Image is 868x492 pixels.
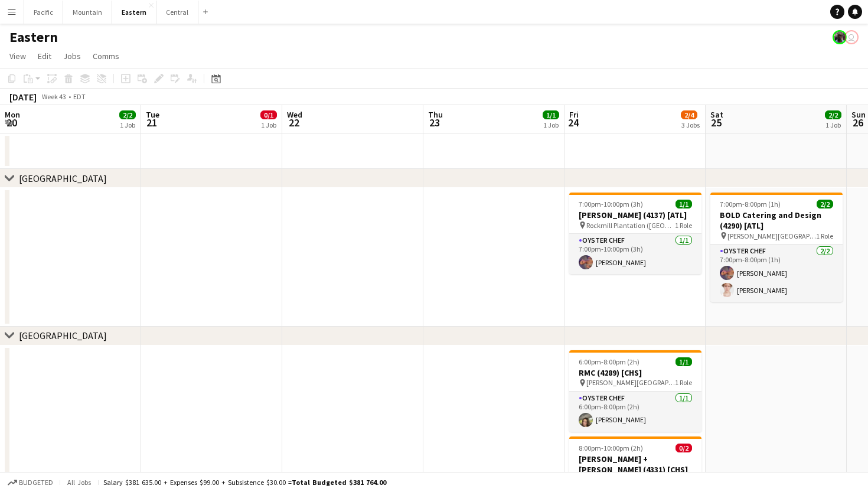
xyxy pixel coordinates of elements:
[156,1,198,24] button: Central
[569,193,701,274] app-job-card: 7:00pm-10:00pm (3h)1/1[PERSON_NAME] (4137) [ATL] Rockmill Plantation ([GEOGRAPHIC_DATA], [GEOGRAP...
[65,478,93,487] span: All jobs
[260,110,277,119] span: 0/1
[720,200,781,208] span: 7:00pm-8:00pm (1h)
[709,116,723,129] span: 25
[3,116,20,129] span: 20
[285,116,302,129] span: 22
[119,110,136,119] span: 2/2
[676,357,692,366] span: 1/1
[428,109,443,120] span: Thu
[569,210,701,220] h3: [PERSON_NAME] (4137) [ATL]
[586,378,675,387] span: [PERSON_NAME][GEOGRAPHIC_DATA] ([GEOGRAPHIC_DATA], [GEOGRAPHIC_DATA])
[9,91,37,103] div: [DATE]
[569,350,701,432] app-job-card: 6:00pm-8:00pm (2h)1/1RMC (4289) [CHS] [PERSON_NAME][GEOGRAPHIC_DATA] ([GEOGRAPHIC_DATA], [GEOGRAP...
[63,51,81,61] span: Jobs
[710,193,843,302] app-job-card: 7:00pm-8:00pm (1h)2/2BOLD Catering and Design (4290) [ATL] [PERSON_NAME][GEOGRAPHIC_DATA]1 RoleOy...
[675,378,692,387] span: 1 Role
[851,109,866,120] span: Sun
[579,357,639,366] span: 6:00pm-8:00pm (2h)
[710,109,723,120] span: Sat
[5,109,20,120] span: Mon
[103,478,386,487] div: Salary $381 635.00 + Expenses $99.00 + Subsistence $30.00 =
[676,444,692,452] span: 0/2
[844,30,859,44] app-user-avatar: Michael Bourie
[710,245,843,302] app-card-role: Oyster Chef2/27:00pm-8:00pm (1h)[PERSON_NAME][PERSON_NAME]
[850,116,866,129] span: 26
[681,110,697,119] span: 2/4
[112,1,156,24] button: Eastern
[543,110,559,119] span: 1/1
[19,330,107,341] div: [GEOGRAPHIC_DATA]
[426,116,443,129] span: 23
[833,30,847,44] app-user-avatar: Jeremiah Bell
[825,110,841,119] span: 2/2
[144,116,159,129] span: 21
[120,120,135,129] div: 1 Job
[6,476,55,489] button: Budgeted
[579,200,643,208] span: 7:00pm-10:00pm (3h)
[39,92,68,101] span: Week 43
[5,48,31,64] a: View
[569,109,579,120] span: Fri
[675,221,692,230] span: 1 Role
[9,28,58,46] h1: Eastern
[287,109,302,120] span: Wed
[63,1,112,24] button: Mountain
[727,232,816,240] span: [PERSON_NAME][GEOGRAPHIC_DATA]
[292,478,386,487] span: Total Budgeted $381 764.00
[569,367,701,378] h3: RMC (4289) [CHS]
[567,116,579,129] span: 24
[816,232,833,240] span: 1 Role
[24,1,63,24] button: Pacific
[569,234,701,274] app-card-role: Oyster Chef1/17:00pm-10:00pm (3h)[PERSON_NAME]
[261,120,276,129] div: 1 Job
[543,120,559,129] div: 1 Job
[676,200,692,208] span: 1/1
[817,200,833,208] span: 2/2
[9,51,26,61] span: View
[38,51,51,61] span: Edit
[569,392,701,432] app-card-role: Oyster Chef1/16:00pm-8:00pm (2h)[PERSON_NAME]
[569,454,701,475] h3: [PERSON_NAME] + [PERSON_NAME] (4331) [CHS]
[146,109,159,120] span: Tue
[710,210,843,231] h3: BOLD Catering and Design (4290) [ATL]
[579,444,643,452] span: 8:00pm-10:00pm (2h)
[19,478,53,487] span: Budgeted
[586,221,675,230] span: Rockmill Plantation ([GEOGRAPHIC_DATA], [GEOGRAPHIC_DATA])
[19,172,107,184] div: [GEOGRAPHIC_DATA]
[681,120,700,129] div: 3 Jobs
[73,92,86,101] div: EDT
[88,48,124,64] a: Comms
[93,51,119,61] span: Comms
[33,48,56,64] a: Edit
[58,48,86,64] a: Jobs
[825,120,841,129] div: 1 Job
